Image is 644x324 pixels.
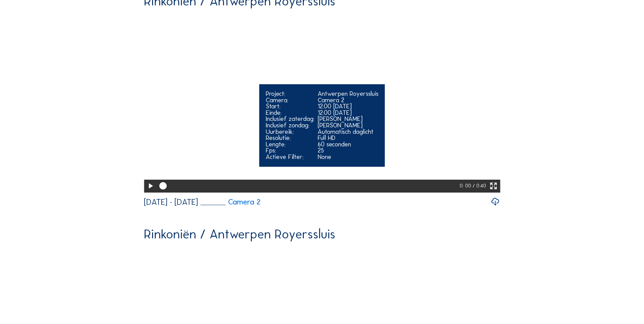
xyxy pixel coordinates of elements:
[318,103,379,110] div: 12:00 [DATE]
[318,116,379,122] div: [PERSON_NAME]
[266,141,314,148] div: Lengte:
[266,91,314,97] div: Project:
[266,122,314,129] div: Inclusief zondag:
[144,228,335,240] div: Rinkoniën / Antwerpen Royerssluis
[201,198,261,206] a: Camera 2
[266,97,314,104] div: Camera:
[144,198,198,206] div: [DATE] - [DATE]
[318,147,379,154] div: 25
[473,180,486,193] div: / 0:40
[318,97,379,104] div: Camera 2
[144,13,500,192] video: Your browser does not support the video tag.
[318,154,379,160] div: None
[266,154,314,160] div: Actieve Filter:
[266,103,314,110] div: Start:
[318,141,379,148] div: 60 seconden
[266,116,314,122] div: Inclusief zaterdag:
[266,147,314,154] div: Fps:
[266,129,314,135] div: Uurbereik:
[318,135,379,141] div: Full HD
[318,122,379,129] div: [PERSON_NAME]
[318,110,379,116] div: 12:00 [DATE]
[266,135,314,141] div: Resolutie:
[460,180,473,193] div: 0: 00
[266,110,314,116] div: Einde:
[318,91,379,97] div: Antwerpen Royerssluis
[318,129,379,135] div: Automatisch daglicht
